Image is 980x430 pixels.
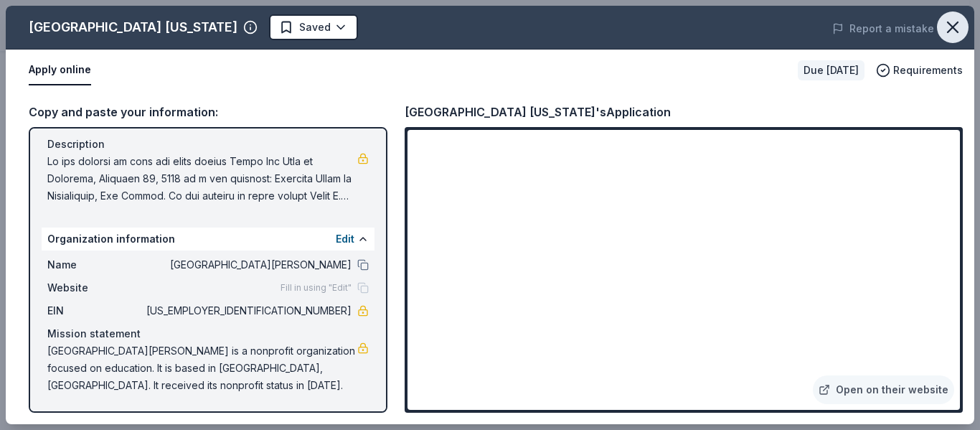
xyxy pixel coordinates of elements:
button: Saved [269,14,358,40]
a: Open on their website [813,375,954,404]
div: Mission statement [47,325,369,342]
button: Report a mistake [832,20,934,37]
span: [GEOGRAPHIC_DATA][PERSON_NAME] [143,256,352,274]
span: [US_EMPLOYER_IDENTIFICATION_NUMBER] [143,302,352,319]
button: Requirements [876,62,963,79]
span: EIN [47,302,143,319]
button: Apply online [29,55,91,85]
button: Edit [336,230,354,248]
span: Saved [299,19,331,36]
div: [GEOGRAPHIC_DATA] [US_STATE] [29,16,237,39]
div: [GEOGRAPHIC_DATA] [US_STATE]'s Application [405,103,671,121]
div: Organization information [42,228,374,251]
span: Requirements [893,62,963,79]
span: Fill in using "Edit" [281,282,352,294]
span: Website [47,279,143,296]
span: [GEOGRAPHIC_DATA][PERSON_NAME] is a nonprofit organization focused on education. It is based in [... [47,342,357,394]
span: Name [47,256,143,274]
div: Description [47,136,369,153]
div: Due [DATE] [798,60,864,80]
div: Copy and paste your information: [29,103,387,121]
span: Lo ips dolorsi am cons adi elits doeius Tempo Inc Utla et Dolorema, Aliquaen 89, 5118 ad m ven qu... [47,153,357,205]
